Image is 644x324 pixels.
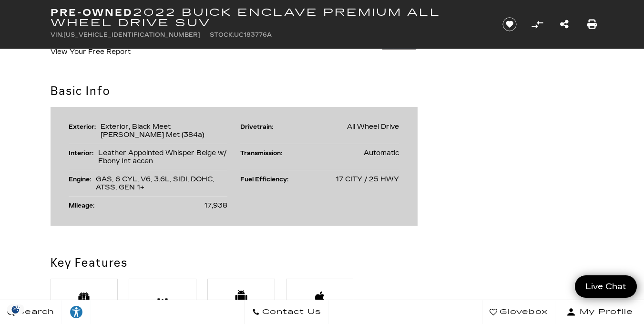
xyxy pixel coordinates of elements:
[5,304,27,314] section: Click to Open Cookie Consent Modal
[210,31,234,38] span: Stock:
[560,18,569,31] a: Share this Pre-Owned 2022 Buick Enclave Premium All Wheel Drive SUV
[62,305,91,319] div: Explore your accessibility options
[245,300,329,324] a: Contact Us
[555,300,644,324] button: Open user profile menu
[63,31,200,38] span: [US_VEHICLE_IDENTIFICATION_NUMBER]
[96,175,214,191] span: GAS, 6 CYL, V6, 3.6L, SIDI, DOHC, ATSS, GEN 1+
[51,83,418,100] h2: Basic Info
[482,300,555,324] a: Glovebox
[51,254,418,272] h2: Key Features
[575,275,637,298] a: Live Chat
[234,31,272,38] span: UC183776A
[587,18,597,31] a: Print this Pre-Owned 2022 Buick Enclave Premium All Wheel Drive SUV
[51,7,133,18] strong: Pre-Owned
[204,201,227,209] span: 17,938
[51,31,63,38] span: VIN:
[5,304,27,314] img: Opt-Out Icon
[530,17,544,31] button: Compare Vehicle
[499,17,520,32] button: Save vehicle
[69,175,96,183] div: Engine:
[364,149,399,157] span: Automatic
[347,123,399,131] span: All Wheel Drive
[62,300,91,324] a: Explore your accessibility options
[69,123,101,131] div: Exterior:
[240,175,293,183] div: Fuel Efficiency:
[101,123,204,139] span: Exterior, Black Meet [PERSON_NAME] Met (384a)
[240,149,287,157] div: Transmission:
[581,281,631,292] span: Live Chat
[98,149,226,165] span: Leather Appointed Whisper Beige w/ Ebony Int accen
[497,305,548,319] span: Glovebox
[260,305,321,319] span: Contact Us
[576,305,633,319] span: My Profile
[15,305,54,319] span: Search
[69,201,99,209] div: Mileage:
[240,123,278,131] div: Drivetrain:
[51,48,131,56] a: View Your Free Report
[51,7,487,28] h1: 2022 Buick Enclave Premium All Wheel Drive SUV
[336,175,399,183] span: 17 CITY / 25 HWY
[69,149,98,157] div: Interior:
